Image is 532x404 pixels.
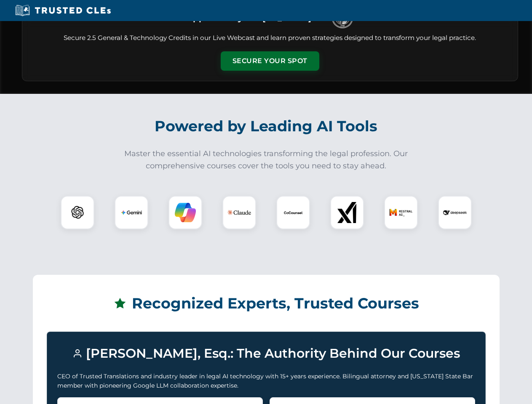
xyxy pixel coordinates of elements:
[221,51,319,71] button: Secure Your Spot
[61,196,94,229] div: ChatGPT
[121,202,142,223] img: Gemini Logo
[65,200,90,225] img: ChatGPT Logo
[32,33,508,43] p: Secure 2.5 General & Technology Credits in our Live Webcast and learn proven strategies designed ...
[276,196,310,229] div: CoCounsel
[13,4,113,17] img: Trusted CLEs
[389,201,413,224] img: Mistral AI Logo
[168,196,202,229] div: Copilot
[330,196,364,229] div: xAI
[47,289,486,318] h2: Recognized Experts, Trusted Courses
[337,202,358,223] img: xAI Logo
[175,202,196,223] img: Copilot Logo
[119,148,414,172] p: Master the essential AI technologies transforming the legal profession. Our comprehensive courses...
[57,342,475,365] h3: [PERSON_NAME], Esq.: The Authority Behind Our Courses
[227,201,251,224] img: Claude Logo
[443,201,467,224] img: DeepSeek Logo
[283,202,304,223] img: CoCounsel Logo
[115,196,148,229] div: Gemini
[57,372,475,391] p: CEO of Trusted Translations and industry leader in legal AI technology with 15+ years experience....
[222,196,256,229] div: Claude
[33,112,500,141] h2: Powered by Leading AI Tools
[384,196,418,229] div: Mistral AI
[438,196,472,229] div: DeepSeek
